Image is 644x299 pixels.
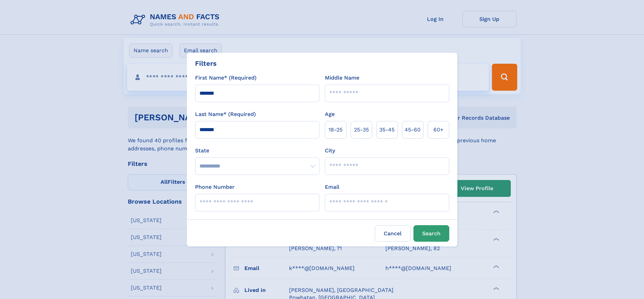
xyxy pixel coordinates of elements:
[379,126,395,134] span: 35‑45
[413,225,449,242] button: Search
[325,74,359,82] label: Middle Name
[354,126,369,134] span: 25‑35
[195,147,319,155] label: State
[405,126,421,134] span: 45‑60
[195,74,257,82] label: First Name* (Required)
[325,183,339,191] label: Email
[325,110,335,118] label: Age
[433,126,444,134] span: 60+
[195,183,235,191] label: Phone Number
[325,147,335,155] label: City
[195,58,217,68] div: Filters
[195,110,256,118] label: Last Name* (Required)
[329,126,342,134] span: 18‑25
[375,225,411,242] label: Cancel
